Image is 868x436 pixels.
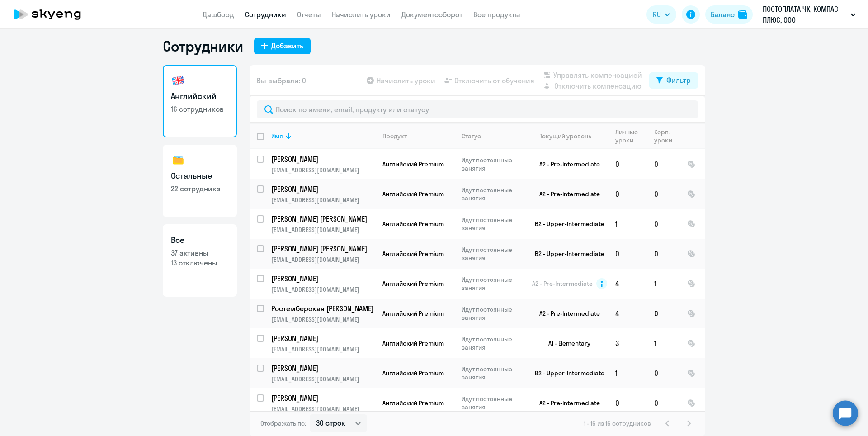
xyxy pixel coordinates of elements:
a: [PERSON_NAME] [271,393,375,403]
div: Статус [462,132,481,140]
div: Личные уроки [615,128,646,144]
span: Английский Premium [382,309,444,318]
p: ПОСТОПЛАТА ЧК, КОМПАС ПЛЮС, ООО [763,4,847,25]
td: 0 [608,179,647,209]
p: 37 активны [171,248,229,258]
td: A2 - Pre-Intermediate [524,388,608,418]
div: Корп. уроки [654,128,674,144]
td: 0 [608,388,647,418]
button: Фильтр [649,72,698,89]
span: Вы выбрали: 0 [257,75,306,86]
td: 0 [647,209,680,239]
div: Статус [462,132,524,140]
span: Английский Premium [382,399,444,407]
p: [PERSON_NAME] [271,184,373,194]
div: Продукт [382,132,407,140]
p: Идут постоянные занятия [462,305,524,322]
div: Фильтр [666,75,691,85]
td: 0 [647,239,680,269]
p: Идут постоянные занятия [462,275,524,292]
a: Сотрудники [245,10,286,19]
p: 22 сотрудника [171,184,229,194]
a: Ростемберская [PERSON_NAME] [271,303,375,313]
td: 1 [647,328,680,358]
button: RU [646,5,676,24]
div: Добавить [271,40,303,51]
a: Начислить уроки [332,10,391,19]
p: [EMAIL_ADDRESS][DOMAIN_NAME] [271,315,375,323]
td: 1 [647,269,680,299]
p: [PERSON_NAME] [271,393,373,403]
p: [EMAIL_ADDRESS][DOMAIN_NAME] [271,256,375,264]
td: 0 [647,179,680,209]
div: Текущий уровень [540,132,591,140]
p: Идут постоянные занятия [462,186,524,202]
td: B2 - Upper-Intermediate [524,239,608,269]
p: [EMAIL_ADDRESS][DOMAIN_NAME] [271,166,375,174]
td: 0 [647,388,680,418]
a: Дашборд [203,10,234,19]
img: balance [738,10,747,19]
p: Ростемберская [PERSON_NAME] [271,303,373,313]
a: Все продукты [473,10,520,19]
td: 4 [608,299,647,328]
a: [PERSON_NAME] [PERSON_NAME] [271,214,375,224]
span: Отображать по: [260,419,306,427]
a: [PERSON_NAME] [271,184,375,194]
a: [PERSON_NAME] [PERSON_NAME] [271,244,375,254]
td: 1 [608,358,647,388]
td: A2 - Pre-Intermediate [524,179,608,209]
span: Английский Premium [382,339,444,347]
button: Балансbalance [705,5,753,24]
td: 4 [608,269,647,299]
p: [PERSON_NAME] [271,333,373,343]
div: Текущий уровень [531,132,608,140]
p: Идут постоянные занятия [462,365,524,381]
button: ПОСТОПЛАТА ЧК, КОМПАС ПЛЮС, ООО [758,4,860,25]
p: Идут постоянные занятия [462,246,524,262]
td: 0 [647,299,680,328]
p: [PERSON_NAME] [PERSON_NAME] [271,214,373,224]
td: B2 - Upper-Intermediate [524,358,608,388]
input: Поиск по имени, email, продукту или статусу [257,100,698,118]
p: [PERSON_NAME] [271,363,373,373]
span: 1 - 16 из 16 сотрудников [584,419,651,427]
td: 3 [608,328,647,358]
td: A2 - Pre-Intermediate [524,149,608,179]
span: RU [653,9,661,20]
div: Имя [271,132,283,140]
td: B2 - Upper-Intermediate [524,209,608,239]
a: [PERSON_NAME] [271,154,375,164]
button: Добавить [254,38,311,54]
a: Все37 активны13 отключены [163,224,237,297]
p: [EMAIL_ADDRESS][DOMAIN_NAME] [271,226,375,234]
a: [PERSON_NAME] [271,363,375,373]
a: [PERSON_NAME] [271,274,375,284]
td: 0 [608,149,647,179]
td: A2 - Pre-Intermediate [524,299,608,328]
span: Английский Premium [382,369,444,377]
span: Английский Premium [382,220,444,228]
td: 0 [608,239,647,269]
p: Идут постоянные занятия [462,335,524,351]
a: Документооборот [401,10,462,19]
span: Английский Premium [382,280,444,288]
a: Остальные22 сотрудника [163,145,237,217]
p: [EMAIL_ADDRESS][DOMAIN_NAME] [271,375,375,383]
p: [PERSON_NAME] [271,274,373,284]
td: A1 - Elementary [524,328,608,358]
div: Корп. уроки [654,128,679,144]
div: Баланс [711,9,735,20]
div: Личные уроки [615,128,641,144]
p: [EMAIL_ADDRESS][DOMAIN_NAME] [271,345,375,353]
p: [EMAIL_ADDRESS][DOMAIN_NAME] [271,196,375,204]
p: Идут постоянные занятия [462,156,524,172]
h3: Английский [171,90,229,102]
span: A2 - Pre-Intermediate [532,280,593,288]
p: Идут постоянные занятия [462,216,524,232]
img: english [171,73,185,88]
a: Английский16 сотрудников [163,65,237,137]
span: Английский Premium [382,250,444,258]
h3: Все [171,234,229,246]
